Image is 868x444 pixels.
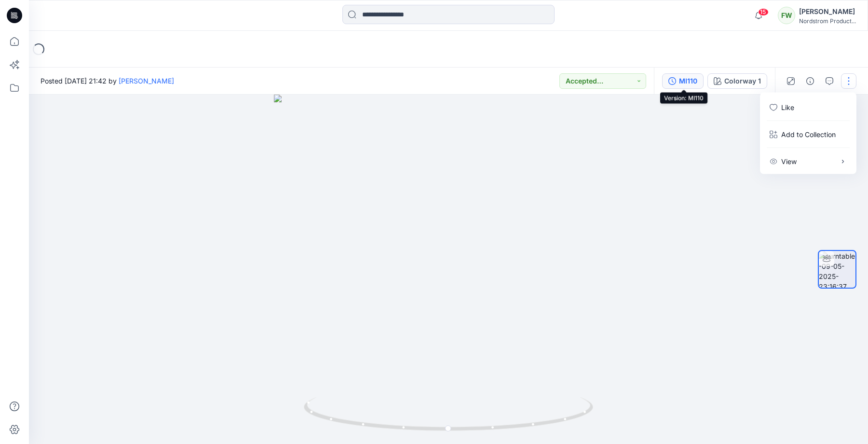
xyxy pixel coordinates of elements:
[819,251,855,288] img: turntable-09-05-2025-23:16:37
[707,73,767,89] button: Colorway 1
[662,73,704,89] button: MI110
[679,76,697,86] div: MI110
[724,76,761,86] div: Colorway 1
[781,156,797,166] p: View
[119,77,174,85] a: [PERSON_NAME]
[799,6,856,17] div: [PERSON_NAME]
[799,17,856,25] div: Nordstrom Product...
[781,102,794,112] p: Like
[778,7,795,24] div: FW
[41,76,174,86] span: Posted [DATE] 21:42 by
[758,8,769,16] span: 15
[802,73,818,89] button: Details
[781,129,836,139] p: Add to Collection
